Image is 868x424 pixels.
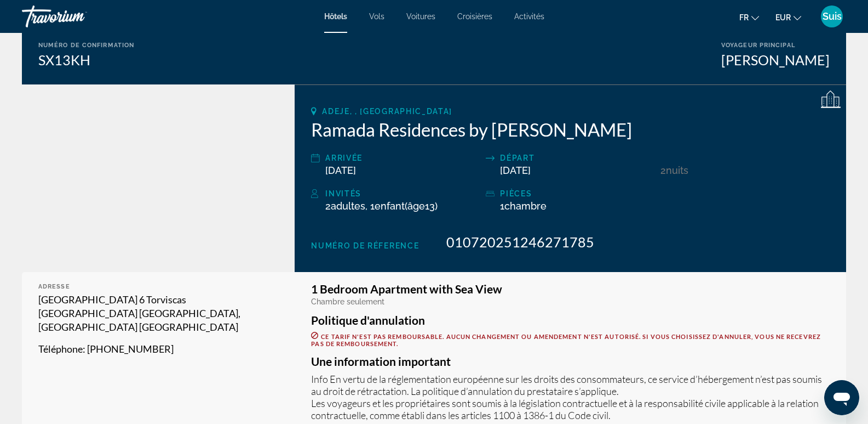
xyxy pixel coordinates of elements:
a: Vols [369,12,384,21]
a: Voitures [406,12,435,21]
font: EUR [775,13,791,22]
span: Enfant [375,200,405,212]
div: Adresse [38,283,278,290]
div: [PERSON_NAME] [721,52,830,68]
span: Chambre seulement [311,297,384,306]
span: nuits [666,165,688,176]
span: Téléphone [38,343,83,355]
span: [DATE] [500,165,531,176]
button: Changer de devise [775,9,801,25]
button: Changer de langue [739,9,759,25]
iframe: Bouton de lancement de la fenêtre de messagerie [824,380,859,415]
div: Arrivée [325,151,480,165]
h3: 1 Bedroom Apartment with Sea View [311,283,830,295]
span: 010720251246271785 [446,234,594,250]
a: Activités [514,12,544,21]
a: Travorium [22,2,131,31]
div: SX13KH [38,52,134,68]
p: [GEOGRAPHIC_DATA] 6 Torviscas [GEOGRAPHIC_DATA] [GEOGRAPHIC_DATA], [GEOGRAPHIC_DATA] [GEOGRAPHIC_... [38,293,278,334]
a: Croisières [457,12,492,21]
font: fr [739,13,749,22]
span: , 1 [365,200,438,212]
h3: Politique d'annulation [311,314,830,326]
span: Adeje, , [GEOGRAPHIC_DATA] [322,107,452,116]
span: Numéro de réference [311,241,419,250]
a: Hôtels [324,12,347,21]
div: Voyageur principal [721,42,830,49]
font: Suis [823,10,842,22]
span: Chambre [504,200,547,212]
span: 2 [660,165,666,176]
div: Départ [500,151,655,165]
h3: Une information important [311,355,830,368]
span: Ce tarif n'est pas remboursable. Aucun changement ou amendement n'est autorisé. Si vous choisisse... [311,333,821,347]
span: Âge [407,200,425,212]
div: Invités [325,187,480,200]
span: Adultes [331,200,365,212]
button: Menu utilisateur [818,5,846,28]
span: ( 13) [375,200,438,212]
div: Numéro de confirmation [38,42,134,49]
span: 2 [325,200,365,212]
h2: Ramada Residences by [PERSON_NAME] [311,118,830,140]
span: : [PHONE_NUMBER] [83,343,174,355]
div: pièces [500,187,655,200]
span: 1 [500,200,547,212]
span: [DATE] [325,165,356,176]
